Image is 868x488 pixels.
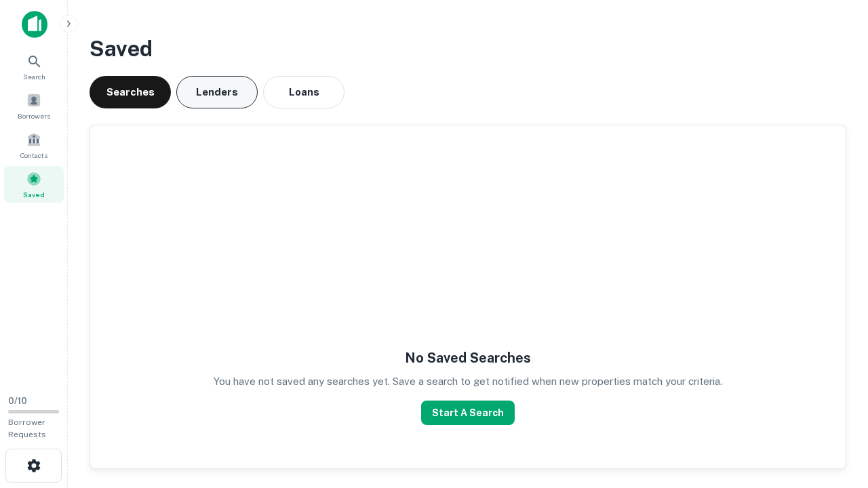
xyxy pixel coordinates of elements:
[20,150,47,161] span: Contacts
[8,418,46,439] span: Borrower Requests
[800,380,868,445] iframe: Chat Widget
[4,87,64,124] a: Borrowers
[18,110,50,121] span: Borrowers
[8,396,27,406] span: 0 / 10
[176,76,258,108] button: Lenders
[23,71,45,82] span: Search
[421,401,515,425] button: Start A Search
[23,189,45,200] span: Saved
[90,33,846,65] h3: Saved
[263,76,344,108] button: Loans
[4,48,64,85] a: Search
[214,373,722,390] p: You have not saved any searches yet. Save a search to get notified when new properties match your...
[4,166,64,203] a: Saved
[4,127,64,163] a: Contacts
[90,76,171,108] button: Searches
[22,11,47,38] img: capitalize-icon.png
[405,348,531,368] h5: No Saved Searches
